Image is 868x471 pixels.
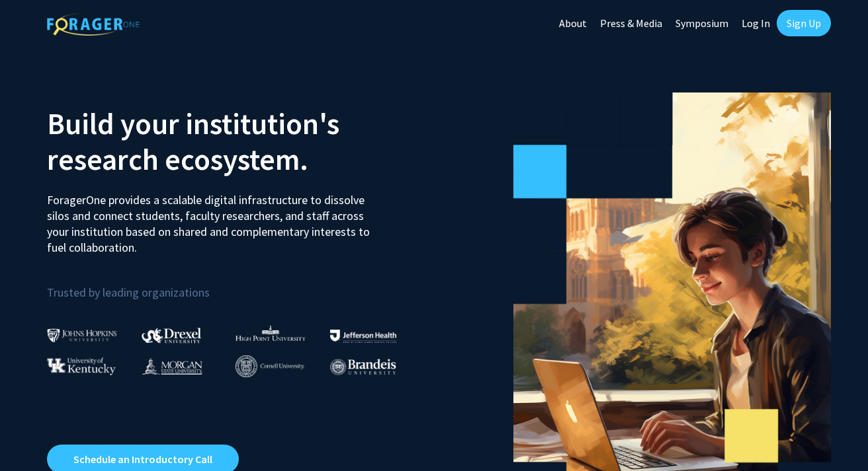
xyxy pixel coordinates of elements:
[47,182,379,256] p: ForagerOne provides a scalable digital infrastructure to dissolve silos and connect students, fac...
[10,412,56,461] iframe: Chat
[142,357,202,375] img: Morgan State University
[47,13,140,36] img: ForagerOne Logo
[236,325,306,341] img: High Point University
[777,10,831,36] a: Sign Up
[47,106,424,177] h2: Build your institution's research ecosystem.
[142,328,201,343] img: Drexel University
[47,357,116,375] img: University of Kentucky
[47,328,117,342] img: Johns Hopkins University
[330,359,396,375] img: Brandeis University
[330,330,396,342] img: Thomas Jefferson University
[47,266,424,303] p: Trusted by leading organizations
[236,355,304,377] img: Cornell University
